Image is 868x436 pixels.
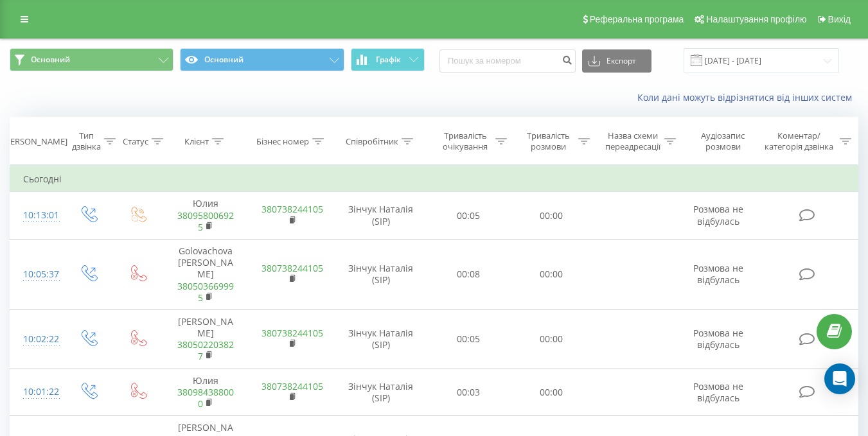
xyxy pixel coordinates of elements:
a: 380738244105 [261,203,323,215]
div: Аудіозапис розмови [691,130,756,152]
span: Розмова не відбулась [693,327,743,351]
span: Реферальна програма [590,14,684,24]
span: Розмова не відбулась [693,380,743,404]
div: Бізнес номер [256,136,309,147]
div: 10:01:22 [23,379,50,405]
td: 00:00 [510,310,593,369]
td: Зінчук Наталія (SIP) [335,192,427,240]
td: [PERSON_NAME] [163,310,249,369]
div: Open Intercom Messenger [824,363,855,394]
div: Назва схеми переадресації [605,130,661,152]
div: Співробітник [346,136,398,147]
td: Golovachova [PERSON_NAME] [163,239,249,310]
a: 380738244105 [261,327,323,339]
td: 00:05 [427,192,510,240]
div: Клієнт [184,136,209,147]
button: Експорт [582,49,651,73]
span: Налаштування профілю [706,14,806,24]
td: Зінчук Наталія (SIP) [335,310,427,369]
div: 10:13:01 [23,203,50,228]
a: 380958006925 [177,209,234,233]
span: Розмова не відбулась [693,203,743,227]
td: 00:00 [510,239,593,310]
td: Зінчук Наталія (SIP) [335,239,427,310]
td: Юлия [163,369,249,416]
a: Коли дані можуть відрізнятися вiд інших систем [637,91,858,103]
div: 10:05:37 [23,262,50,287]
a: 380984388000 [177,386,234,410]
button: Основний [180,48,344,71]
td: 00:00 [510,369,593,416]
span: Розмова не відбулась [693,262,743,286]
div: Тривалість розмови [522,130,575,152]
td: Юлия [163,192,249,240]
input: Пошук за номером [439,49,576,73]
a: 380738244105 [261,262,323,274]
a: 380502203827 [177,338,234,362]
td: 00:03 [427,369,510,416]
div: 10:02:22 [23,327,50,352]
td: Сьогодні [10,166,858,192]
div: Коментар/категорія дзвінка [761,130,837,152]
span: Вихід [828,14,851,24]
span: Графік [376,55,401,64]
a: 380738244105 [261,380,323,392]
span: Основний [31,55,70,65]
div: Тривалість очікування [439,130,492,152]
div: Тип дзвінка [72,130,101,152]
button: Графік [351,48,425,71]
div: [PERSON_NAME] [3,136,67,147]
td: Зінчук Наталія (SIP) [335,369,427,416]
td: 00:08 [427,239,510,310]
td: 00:00 [510,192,593,240]
button: Основний [10,48,173,71]
a: 380503669995 [177,280,234,304]
td: 00:05 [427,310,510,369]
div: Статус [123,136,148,147]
